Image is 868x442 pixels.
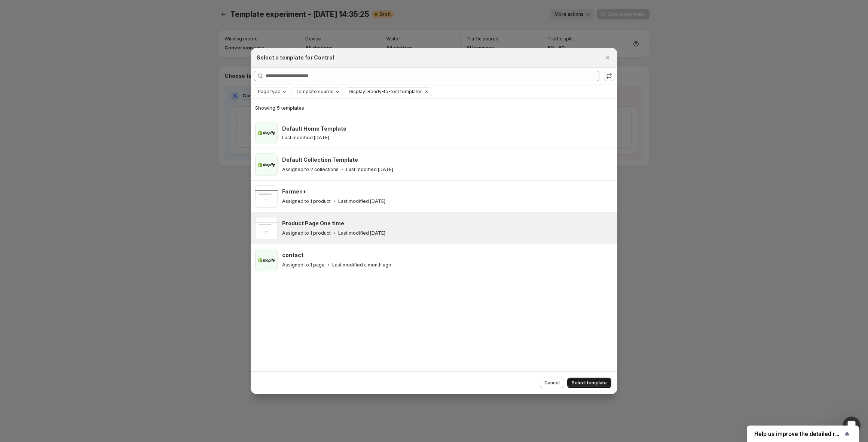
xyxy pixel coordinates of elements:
span: Showing 5 templates [255,105,304,111]
button: Select template [567,378,611,388]
h2: Select a template for Control [257,54,334,61]
p: Last modified [DATE] [346,167,393,173]
p: Assigned to 2 collections [282,167,339,173]
p: Last modified [DATE] [282,135,329,141]
span: Select template [572,380,607,386]
p: Last modified a month ago [332,262,391,268]
button: Clear [423,88,430,96]
span: Messages [100,252,125,257]
img: Profile image for Antony [15,12,30,27]
h3: Default Home Template [282,125,346,132]
span: Home [29,252,46,257]
h3: Formen+ [282,188,306,195]
div: Close [129,12,142,25]
img: Default Home Template [255,122,278,144]
span: Display: Ready-to-test templates [349,89,423,95]
span: Cancel [544,380,560,386]
button: Close [602,52,613,63]
button: Messages [75,234,150,263]
button: Display: Ready-to-test templates [345,88,423,96]
h3: Product Page One time [282,220,344,227]
div: Send us a messageWe'll be back online [DATE] [7,88,142,116]
p: Assigned to 1 page [282,262,325,268]
h3: contact [282,252,303,259]
button: Template source [292,88,343,96]
button: Cancel [540,378,564,388]
iframe: Intercom live chat [843,417,861,435]
img: contact [255,249,278,271]
p: How can we help? [15,66,135,79]
p: Last modified [DATE] [338,230,385,236]
span: Help us improve the detailed report for A/B campaigns [754,430,843,438]
div: We'll be back online [DATE] [15,102,125,110]
button: Show survey - Help us improve the detailed report for A/B campaigns [754,429,852,438]
h3: Default Collection Template [282,156,358,164]
img: Default Collection Template [255,153,278,176]
div: Send us a message [15,94,125,102]
p: Hi [PERSON_NAME] [15,53,135,66]
span: Template source [296,89,334,95]
p: Assigned to 1 product [282,198,331,204]
span: Page type [258,89,281,95]
button: Page type [254,88,290,96]
p: Assigned to 1 product [282,230,331,236]
p: Last modified [DATE] [338,198,385,204]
